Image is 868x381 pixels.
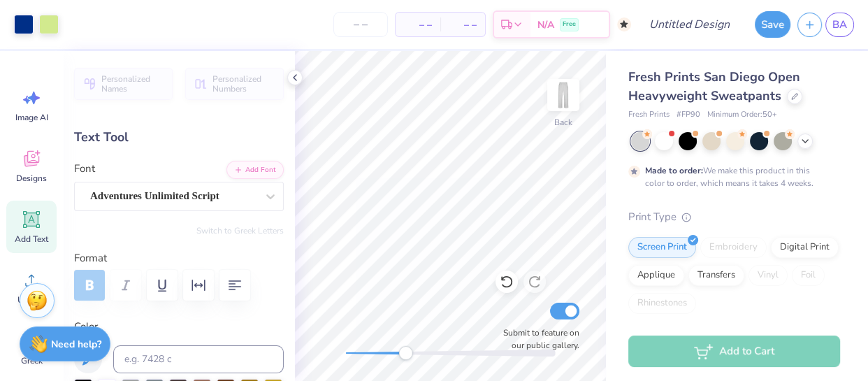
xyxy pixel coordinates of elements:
[628,209,840,225] div: Print Type
[628,109,670,121] span: Fresh Prints
[549,81,577,109] img: Back
[74,128,284,147] div: Text Tool
[226,161,284,179] button: Add Font
[185,68,284,100] button: Personalized Numbers
[449,17,477,32] span: – –
[537,17,554,32] span: N/A
[74,319,284,335] label: Color
[628,237,696,258] div: Screen Print
[74,161,95,177] label: Font
[748,265,788,286] div: Vinyl
[700,237,767,258] div: Embroidery
[645,165,703,176] strong: Made to order:
[51,338,101,351] strong: Need help?
[628,265,684,286] div: Applique
[677,109,700,121] span: # FP90
[101,74,164,94] span: Personalized Names
[15,233,48,245] span: Add Text
[707,109,777,121] span: Minimum Order: 50 +
[688,265,744,286] div: Transfers
[333,12,388,37] input: – –
[628,69,800,104] span: Fresh Prints San Diego Open Heavyweight Sweatpants
[196,225,284,236] button: Switch to Greek Letters
[771,237,839,258] div: Digital Print
[74,250,284,266] label: Format
[398,346,412,360] div: Accessibility label
[113,345,284,373] input: e.g. 7428 c
[825,13,854,37] a: BA
[212,74,275,94] span: Personalized Numbers
[755,11,790,38] button: Save
[554,116,572,129] div: Back
[638,10,741,38] input: Untitled Design
[74,68,173,100] button: Personalized Names
[404,17,432,32] span: – –
[832,17,847,33] span: BA
[645,164,817,189] div: We make this product in this color to order, which means it takes 4 weeks.
[16,173,47,184] span: Designs
[792,265,825,286] div: Foil
[496,326,579,352] label: Submit to feature on our public gallery.
[15,112,48,123] span: Image AI
[17,294,45,305] span: Upload
[563,20,576,29] span: Free
[628,293,696,314] div: Rhinestones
